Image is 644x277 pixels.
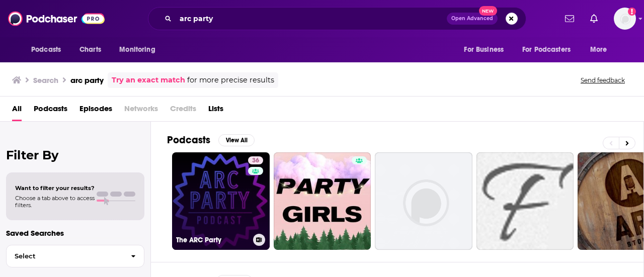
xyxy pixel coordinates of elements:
[7,253,123,259] span: Select
[614,8,636,30] img: User Profile
[516,40,585,59] button: open menu
[79,43,101,57] span: Charts
[176,236,249,244] h3: The ARC Party
[218,134,255,146] button: View All
[590,43,607,57] span: More
[167,134,255,146] a: PodcastsView All
[73,40,107,59] a: Charts
[8,9,105,28] img: Podchaser - Follow, Share and Rate Podcasts
[457,40,516,59] button: open menu
[561,10,578,27] a: Show notifications dropdown
[124,101,158,121] span: Networks
[70,75,104,85] h3: arc party
[33,75,58,85] h3: Search
[614,8,636,30] span: Logged in as calellac
[119,43,155,57] span: Monitoring
[6,228,144,238] p: Saved Searches
[167,134,210,146] h2: Podcasts
[24,40,74,59] button: open menu
[170,101,196,121] span: Credits
[614,8,636,30] button: Show profile menu
[148,7,526,30] div: Search podcasts, credits, & more...
[31,43,61,57] span: Podcasts
[15,195,95,209] span: Choose a tab above to access filters.
[15,184,95,192] span: Want to filter your results?
[522,43,571,57] span: For Podcasters
[628,8,636,16] svg: Add a profile image
[34,101,67,121] a: Podcasts
[447,13,498,25] button: Open AdvancedNew
[176,11,447,27] input: Search podcasts, credits, & more...
[248,156,263,164] a: 36
[252,156,259,166] span: 36
[578,76,628,84] button: Send feedback
[6,245,144,267] button: Select
[464,43,504,57] span: For Business
[586,10,602,27] a: Show notifications dropdown
[12,101,22,121] a: All
[172,152,270,250] a: 36The ARC Party
[79,101,112,121] a: Episodes
[112,40,168,59] button: open menu
[583,40,620,59] button: open menu
[6,148,144,162] h2: Filter By
[208,101,223,121] a: Lists
[187,74,274,86] span: for more precise results
[112,74,185,86] a: Try an exact match
[479,6,497,16] span: New
[451,16,493,21] span: Open Advanced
